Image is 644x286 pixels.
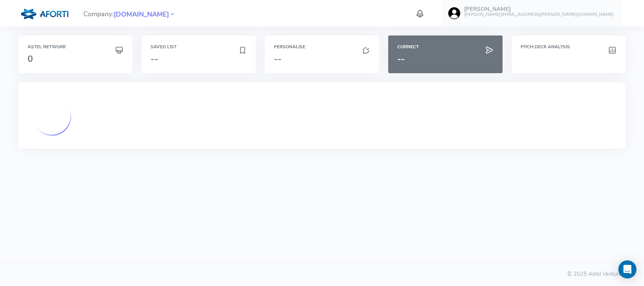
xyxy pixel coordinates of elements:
[151,53,158,65] span: --
[274,45,370,49] h6: Personalise
[397,45,493,49] h6: Connect
[618,260,636,278] div: Open Intercom Messenger
[464,12,614,17] h6: [PERSON_NAME][EMAIL_ADDRESS][PERSON_NAME][DOMAIN_NAME]
[114,9,169,18] a: [DOMAIN_NAME]
[397,54,493,64] h3: --
[9,270,635,278] div: © 2025 Astel Ventures Ltd.
[521,45,617,49] h6: Pitch Deck Analysis
[151,45,247,49] h6: Saved List
[274,54,370,64] h3: --
[114,9,169,20] span: [DOMAIN_NAME]
[448,7,460,19] img: user-image
[28,53,33,65] span: 0
[28,45,124,49] h6: Astel Network
[83,7,176,20] span: Company:
[464,6,614,12] h5: [PERSON_NAME]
